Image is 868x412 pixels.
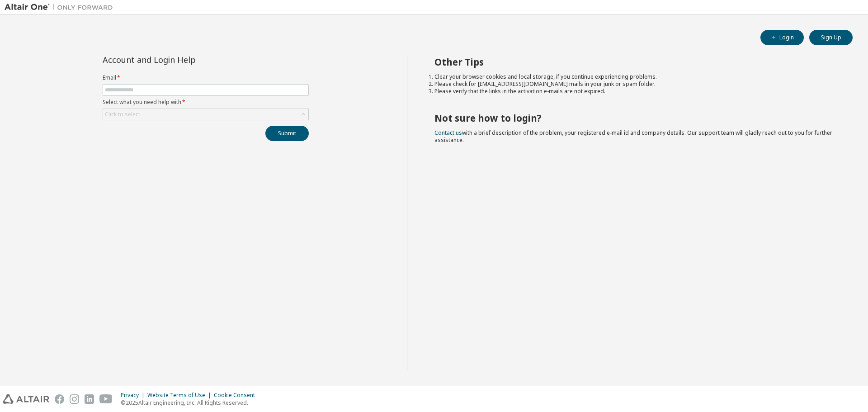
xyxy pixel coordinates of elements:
img: linkedin.svg [85,394,94,404]
div: Click to select [105,111,140,118]
img: facebook.svg [55,394,64,404]
h2: Not sure how to login? [434,112,837,124]
div: Click to select [103,109,308,120]
h2: Other Tips [434,56,837,68]
button: Sign Up [809,30,853,45]
div: Privacy [121,392,147,399]
img: youtube.svg [99,394,113,404]
img: altair_logo.svg [3,394,49,404]
div: Website Terms of Use [147,392,214,399]
span: with a brief description of the problem, your registered e-mail id and company details. Our suppo... [434,129,832,144]
p: © 2025 Altair Engineering, Inc. All Rights Reserved. [121,399,260,407]
div: Account and Login Help [103,56,268,63]
li: Please verify that the links in the activation e-mails are not expired. [434,88,837,95]
button: Submit [265,126,309,141]
div: Cookie Consent [214,392,260,399]
img: instagram.svg [70,394,79,404]
label: Email [103,74,309,81]
img: Altair One [5,3,118,12]
a: Contact us [434,129,462,137]
label: Select what you need help with [103,99,309,106]
button: Login [760,30,804,45]
li: Clear your browser cookies and local storage, if you continue experiencing problems. [434,73,837,81]
li: Please check for [EMAIL_ADDRESS][DOMAIN_NAME] mails in your junk or spam folder. [434,81,837,88]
